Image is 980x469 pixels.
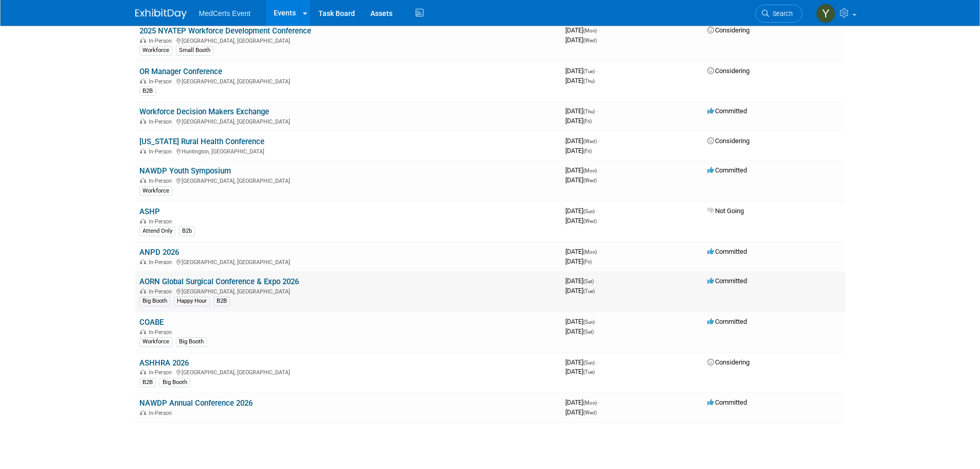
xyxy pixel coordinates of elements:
span: (Thu) [583,109,595,114]
div: Big Booth [159,378,190,387]
span: - [596,107,598,115]
span: [DATE] [565,217,597,224]
a: ANPD 2026 [139,248,179,257]
div: Happy Hour [174,297,210,306]
img: In-Person Event [140,118,146,124]
span: (Wed) [583,138,597,144]
div: [GEOGRAPHIC_DATA], [GEOGRAPHIC_DATA] [139,176,557,184]
a: [US_STATE] Rural Health Conference [139,137,264,146]
span: In-Person [149,369,175,376]
img: Yenexis Quintana [816,4,835,23]
span: Considering [707,358,750,366]
span: [DATE] [565,327,594,335]
span: [DATE] [565,107,598,115]
span: - [595,277,597,285]
span: In-Person [149,329,175,336]
span: (Sun) [583,360,595,366]
span: Committed [707,318,747,325]
span: - [598,166,600,174]
img: In-Person Event [140,410,146,415]
span: (Sat) [583,279,594,284]
span: In-Person [149,410,175,416]
span: [DATE] [565,207,598,215]
span: - [598,26,600,34]
span: Considering [707,67,750,75]
span: Not Going [707,207,744,215]
span: Search [769,10,793,18]
span: (Wed) [583,178,597,183]
span: [DATE] [565,117,592,125]
span: [DATE] [565,318,598,325]
img: In-Person Event [140,148,146,153]
span: [DATE] [565,67,598,75]
a: NAWDP Youth Symposium [139,166,231,176]
span: (Wed) [583,218,597,224]
div: [GEOGRAPHIC_DATA], [GEOGRAPHIC_DATA] [139,287,557,295]
div: B2B [213,297,230,306]
a: Workforce Decision Makers Exchange [139,107,269,116]
img: In-Person Event [140,218,146,223]
span: In-Person [149,178,175,184]
span: [DATE] [565,358,598,366]
span: [DATE] [565,248,600,255]
span: Committed [707,107,747,115]
a: Search [755,5,803,23]
a: ASHHRA 2026 [139,358,189,368]
span: (Mon) [583,249,597,255]
div: Huntington, [GEOGRAPHIC_DATA] [139,147,557,155]
span: In-Person [149,148,175,155]
span: (Thu) [583,78,595,84]
span: MedCerts Event [199,9,251,18]
div: Small Booth [176,46,213,55]
span: - [598,248,600,255]
span: (Wed) [583,38,597,43]
div: Big Booth [139,297,170,306]
img: ExhibitDay [135,9,187,19]
span: [DATE] [565,408,597,416]
span: Committed [707,248,747,255]
img: In-Person Event [140,329,146,334]
span: [DATE] [565,26,600,34]
span: (Sat) [583,329,594,335]
div: B2B [139,378,156,387]
span: [DATE] [565,287,595,294]
span: [DATE] [565,398,600,406]
div: Attend Only [139,227,175,236]
span: [DATE] [565,147,592,154]
span: In-Person [149,288,175,295]
div: B2B [139,86,156,96]
div: [GEOGRAPHIC_DATA], [GEOGRAPHIC_DATA] [139,117,557,125]
div: B2b [179,227,195,236]
span: Committed [707,277,747,285]
span: (Tue) [583,369,595,375]
div: Big Booth [176,337,207,346]
a: NAWDP Annual Conference 2026 [139,398,253,408]
span: (Fri) [583,259,592,265]
img: In-Person Event [140,38,146,43]
span: (Wed) [583,410,597,415]
span: (Mon) [583,400,597,406]
span: Considering [707,137,750,145]
div: Workforce [139,46,172,55]
span: - [598,137,600,145]
img: In-Person Event [140,369,146,374]
span: - [598,398,600,406]
span: [DATE] [565,257,592,265]
a: 2025 NYATEP Workforce Development Conference [139,26,311,36]
span: Considering [707,26,750,34]
span: (Fri) [583,118,592,124]
span: - [596,318,598,325]
span: [DATE] [565,137,600,145]
div: [GEOGRAPHIC_DATA], [GEOGRAPHIC_DATA] [139,77,557,85]
span: Committed [707,166,747,174]
div: Workforce [139,186,172,196]
span: [DATE] [565,176,597,184]
span: In-Person [149,38,175,44]
span: (Fri) [583,148,592,154]
span: [DATE] [565,77,595,84]
span: (Mon) [583,28,597,33]
img: In-Person Event [140,78,146,83]
span: In-Person [149,78,175,85]
a: ASHP [139,207,160,216]
span: (Sun) [583,319,595,325]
